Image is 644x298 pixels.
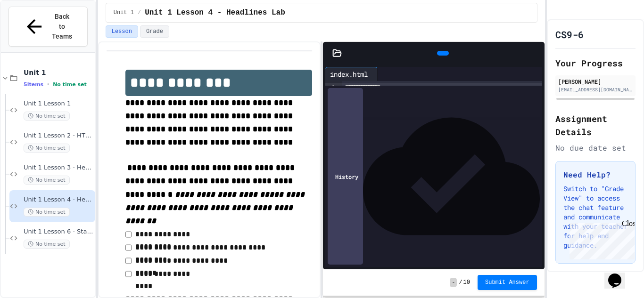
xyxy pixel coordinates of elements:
[478,275,537,290] button: Submit Answer
[24,164,93,172] span: Unit 1 Lesson 3 - Headers and Paragraph tags
[145,7,285,18] span: Unit 1 Lesson 4 - Headlines Lab
[24,196,93,204] span: Unit 1 Lesson 4 - Headlines Lab
[325,67,378,81] div: index.html
[555,56,636,70] h2: Your Progress
[566,219,635,259] iframe: chat widget
[24,144,70,153] span: No time set
[24,68,93,77] span: Unit 1
[24,132,93,140] span: Unit 1 Lesson 2 - HTML Doc Setup
[8,7,88,47] button: Back to Teams
[555,28,584,41] h1: CS9-6
[459,279,462,286] span: /
[325,83,337,92] div: 1
[114,9,134,16] span: Unit 1
[563,184,627,250] p: Switch to "Grade View" to access the chat feature and communicate with your teacher for help and ...
[47,81,49,88] span: •
[24,208,70,217] span: No time set
[604,260,635,289] iframe: chat widget
[51,12,73,41] span: Back to Teams
[24,81,43,88] span: 5 items
[138,9,141,16] span: /
[140,25,169,38] button: Grade
[24,176,70,185] span: No time set
[24,100,93,108] span: Unit 1 Lesson 1
[555,112,636,138] h2: Assignment Details
[463,279,470,286] span: 10
[555,142,636,153] div: No due date set
[328,88,363,265] div: History
[558,77,633,86] div: [PERSON_NAME]
[558,86,633,93] div: [EMAIL_ADDRESS][DOMAIN_NAME]
[563,169,627,180] h3: Need Help?
[53,81,87,88] span: No time set
[450,278,457,287] span: -
[24,228,93,236] span: Unit 1 Lesson 6 - Station Activity
[24,240,70,249] span: No time set
[106,25,138,38] button: Lesson
[325,69,372,79] div: index.html
[4,4,65,60] div: Chat with us now!Close
[24,112,70,121] span: No time set
[485,279,529,286] span: Submit Answer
